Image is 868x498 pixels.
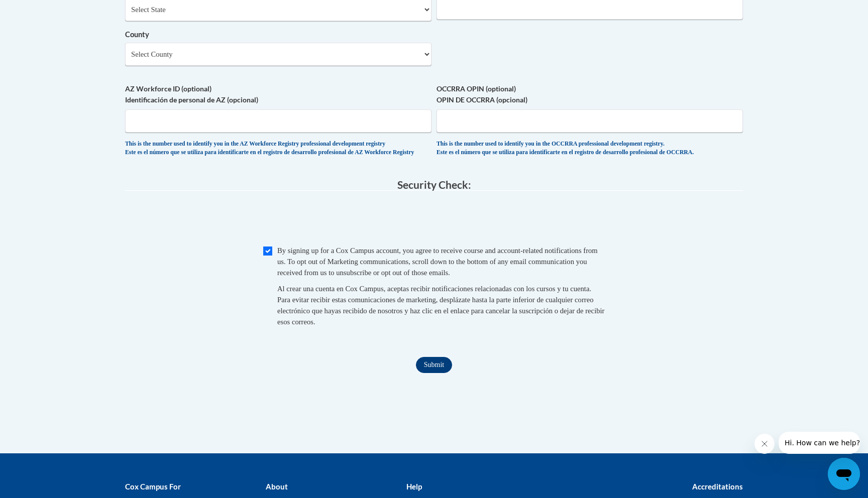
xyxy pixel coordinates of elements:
[358,201,510,240] iframe: reCAPTCHA
[437,140,743,157] div: This is the number used to identify you in the OCCRRA professional development registry. Este es ...
[754,434,775,454] iframe: Close message
[779,432,860,454] iframe: Message from company
[692,482,743,491] b: Accreditations
[266,482,288,491] b: About
[277,285,604,326] span: Al crear una cuenta en Cox Campus, aceptas recibir notificaciones relacionadas con los cursos y t...
[125,482,181,491] b: Cox Campus For
[125,140,431,157] div: This is the number used to identify you in the AZ Workforce Registry professional development reg...
[828,458,860,490] iframe: Button to launch messaging window
[397,178,471,191] span: Security Check:
[125,83,431,105] label: AZ Workforce ID (optional) Identificación de personal de AZ (opcional)
[125,29,431,40] label: County
[437,83,743,105] label: OCCRRA OPIN (optional) OPIN DE OCCRRA (opcional)
[416,357,452,373] input: Submit
[406,482,422,491] b: Help
[277,246,598,277] span: By signing up for a Cox Campus account, you agree to receive course and account-related notificat...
